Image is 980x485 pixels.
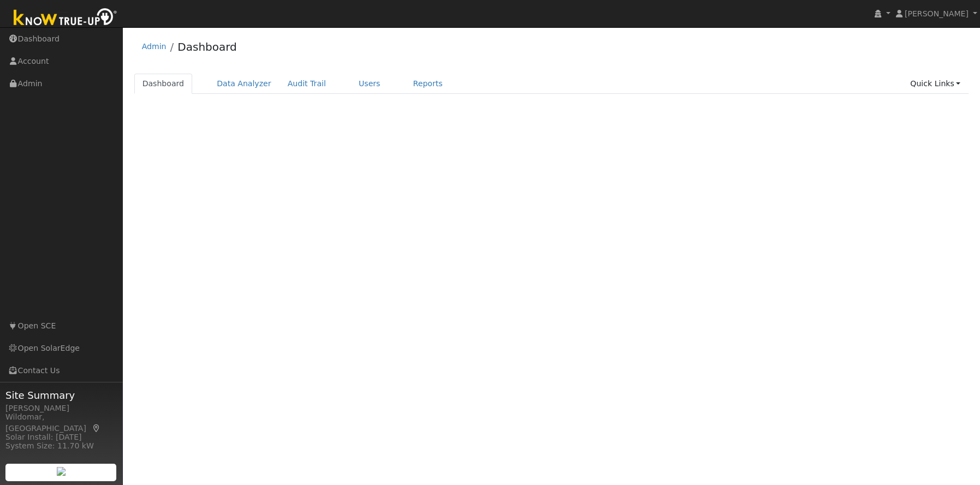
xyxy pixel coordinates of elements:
[57,467,66,476] img: retrieve
[209,74,280,94] a: Data Analyzer
[5,440,117,452] div: System Size: 11.70 kW
[405,74,451,94] a: Reports
[142,42,167,51] a: Admin
[351,74,389,94] a: Users
[280,74,334,94] a: Audit Trail
[5,388,117,403] span: Site Summary
[5,432,117,443] div: Solar Install: [DATE]
[177,40,237,53] a: Dashboard
[5,403,117,414] div: [PERSON_NAME]
[92,424,102,433] a: Map
[134,74,193,94] a: Dashboard
[8,6,123,31] img: Know True-Up
[905,9,969,18] span: [PERSON_NAME]
[5,411,117,434] div: Wildomar, [GEOGRAPHIC_DATA]
[902,74,969,94] a: Quick Links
